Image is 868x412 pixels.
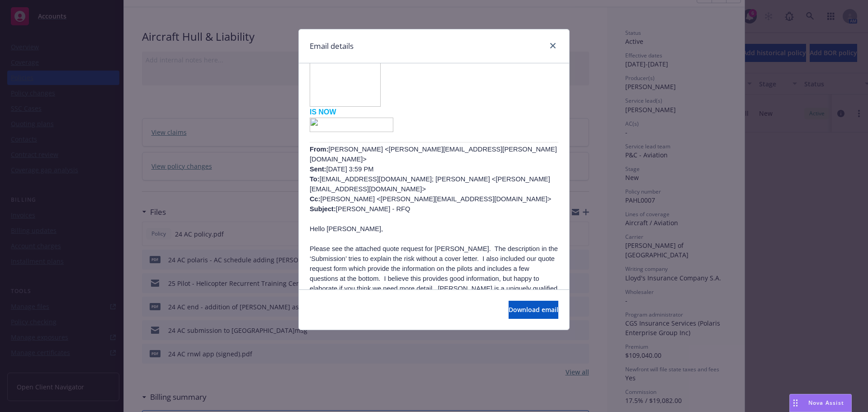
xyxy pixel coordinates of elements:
p: Hello [PERSON_NAME], [310,224,558,234]
span: Download email [509,305,558,314]
button: Nova Assist [789,394,852,412]
button: Download email [509,301,558,319]
span: Nova Assist [808,399,844,407]
div: Drag to move [790,394,801,412]
p: Please see the attached quote request for [PERSON_NAME]. The description in the ‘Submission’ trie... [310,234,558,323]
